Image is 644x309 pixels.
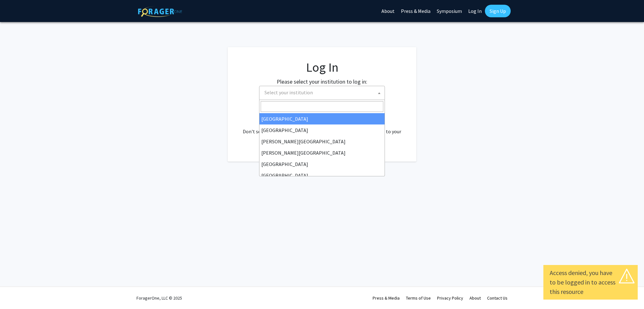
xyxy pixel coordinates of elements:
span: Select your institution [264,89,313,96]
li: [PERSON_NAME][GEOGRAPHIC_DATA] [259,136,385,147]
a: About [469,295,481,301]
span: Select your institution [262,86,385,99]
div: No account? . Don't see your institution? about bringing ForagerOne to your institution. [240,113,404,143]
span: Select your institution [259,86,385,100]
div: Access denied, you have to be logged in to access this resource [550,268,631,296]
a: Terms of Use [406,295,431,301]
img: ForagerOne Logo [138,6,182,17]
h1: Log In [240,60,404,75]
li: [GEOGRAPHIC_DATA] [259,158,385,170]
a: Sign Up [485,5,511,17]
li: [GEOGRAPHIC_DATA] [259,124,385,136]
div: ForagerOne, LLC © 2025 [136,287,182,309]
li: [PERSON_NAME][GEOGRAPHIC_DATA] [259,147,385,158]
label: Please select your institution to log in: [277,77,367,86]
iframe: Chat [5,281,27,304]
li: [GEOGRAPHIC_DATA] [259,113,385,124]
li: [GEOGRAPHIC_DATA] [259,170,385,181]
a: Press & Media [373,295,400,301]
a: Contact Us [487,295,508,301]
input: Search [261,101,383,112]
a: Privacy Policy [437,295,463,301]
